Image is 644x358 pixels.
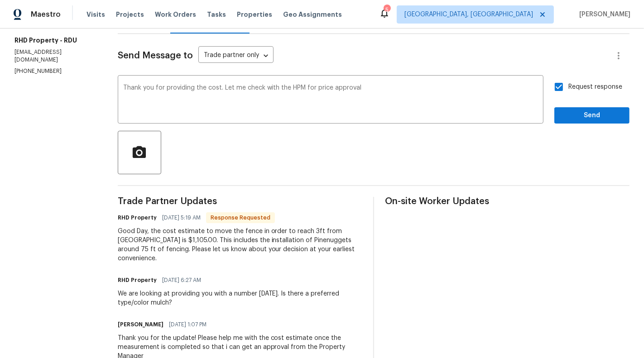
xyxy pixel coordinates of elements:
span: [DATE] 6:27 AM [162,276,201,285]
span: Send [562,110,622,121]
h5: RHD Property - RDU [14,36,96,45]
h6: RHD Property [118,213,157,222]
div: We are looking at providing you with a number [DATE]. Is there a preferred type/color mulch? [118,289,362,307]
span: Geo Assignments [283,10,342,19]
span: Response Requested [207,213,274,222]
span: Tasks [207,11,226,18]
span: [GEOGRAPHIC_DATA], [GEOGRAPHIC_DATA] [404,10,533,19]
span: [DATE] 5:19 AM [162,213,201,222]
p: [EMAIL_ADDRESS][DOMAIN_NAME] [14,48,96,64]
div: 5 [384,5,390,14]
div: Good Day, the cost estimate to move the fence in order to reach 3ft from [GEOGRAPHIC_DATA] is $1,... [118,227,362,263]
span: Maestro [31,10,61,19]
span: Send Message to [118,51,193,60]
h6: [PERSON_NAME] [118,320,163,329]
span: [DATE] 1:07 PM [169,320,207,329]
span: Properties [237,10,272,19]
h6: RHD Property [118,276,157,285]
span: Visits [87,10,105,19]
button: Send [554,107,630,124]
textarea: Thank you for providing the cost. Let me check with the HPM for price approval [123,85,538,116]
div: Trade partner only [198,48,274,63]
span: [PERSON_NAME] [576,10,630,19]
span: Request response [568,82,622,92]
span: Trade Partner Updates [118,197,362,206]
span: Work Orders [155,10,196,19]
p: [PHONE_NUMBER] [14,67,96,75]
span: Projects [116,10,144,19]
span: On-site Worker Updates [385,197,630,206]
